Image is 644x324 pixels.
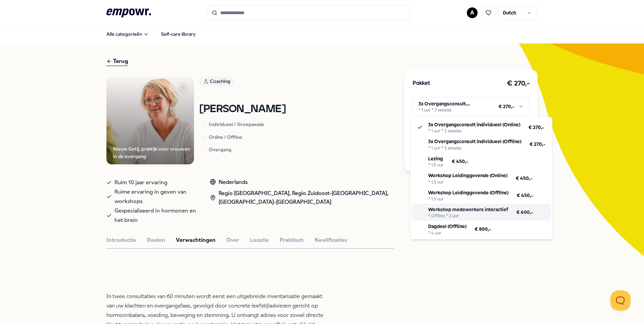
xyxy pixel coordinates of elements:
p: 3x Overgangsconsult individueel (Online) [428,121,520,128]
span: € 600,- [516,208,533,216]
span: € 270,- [529,140,545,148]
p: Workshop Leidinggevende (Online) [428,172,508,179]
p: Workshop medewerkers interactief [428,206,508,213]
p: Workshop Leidinggevende (Offline) [428,189,509,196]
span: € 800,- [475,225,491,233]
span: € 450,- [516,174,532,182]
p: 3x Overgangsconsult individueel (Offline) [428,138,521,145]
p: Lezing [428,155,444,162]
div: * 1.5 uur [428,196,509,202]
span: € 450,- [517,192,533,199]
p: Dagdeel (Offline) [428,223,466,230]
span: € 450,- [452,158,468,165]
div: * 1.5 uur [428,162,444,168]
span: € 270,- [528,124,544,131]
div: * 1.5 uur [428,180,508,185]
div: * 1 uur * 3 sessies [428,128,520,134]
div: * 1 uur * 3 sessies [428,145,521,151]
div: * 4 uur [428,230,466,236]
div: * Offline * 2 uur [428,213,508,219]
